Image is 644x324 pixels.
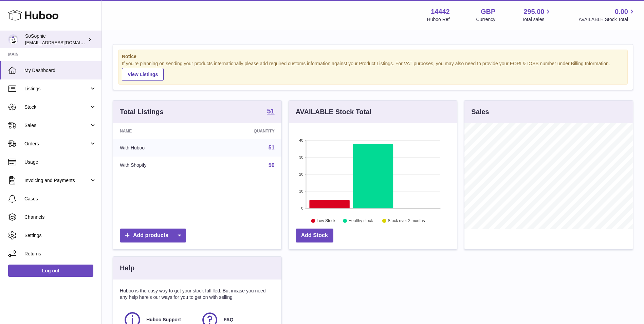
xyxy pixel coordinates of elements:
a: View Listings [122,68,164,81]
span: [EMAIL_ADDRESS][DOMAIN_NAME] [25,40,100,45]
span: Sales [24,122,89,129]
h3: Total Listings [120,107,164,116]
a: 0.00 AVAILABLE Stock Total [578,7,636,23]
a: 50 [269,162,275,168]
span: Cases [24,196,96,202]
h3: AVAILABLE Stock Total [296,107,371,116]
text: Stock over 2 months [388,218,425,223]
th: Name [113,123,204,139]
div: SoSophie [25,33,86,46]
span: Huboo Support [146,317,181,323]
text: 10 [299,189,303,193]
div: If you're planning on sending your products internationally please add required customs informati... [122,60,624,81]
td: With Huboo [113,139,204,157]
text: Healthy stock [348,218,373,223]
h3: Sales [471,107,489,116]
text: 0 [301,206,303,210]
a: Add products [120,229,186,242]
strong: GBP [481,7,495,16]
a: 51 [269,145,275,150]
text: Low Stock [317,218,336,223]
th: Quantity [204,123,281,139]
span: Stock [24,104,89,110]
span: My Dashboard [24,67,96,74]
span: Channels [24,214,96,220]
span: Invoicing and Payments [24,177,89,184]
span: Usage [24,159,96,165]
p: Huboo is the easy way to get your stock fulfilled. But incase you need any help here's our ways f... [120,288,275,301]
span: 0.00 [615,7,628,16]
a: Log out [8,265,93,277]
div: Huboo Ref [427,16,450,23]
strong: 14442 [431,7,450,16]
a: 295.00 Total sales [522,7,552,23]
h3: Help [120,264,134,273]
strong: 51 [267,108,274,114]
div: Currency [476,16,496,23]
span: Settings [24,232,96,239]
text: 30 [299,155,303,159]
span: AVAILABLE Stock Total [578,16,636,23]
span: Returns [24,251,96,257]
strong: Notice [122,53,624,60]
text: 40 [299,138,303,142]
span: Total sales [522,16,552,23]
span: FAQ [224,317,234,323]
span: Orders [24,141,89,147]
span: 295.00 [523,7,544,16]
a: Add Stock [296,229,333,242]
span: Listings [24,86,89,92]
img: internalAdmin-14442@internal.huboo.com [8,34,18,44]
a: 51 [267,108,274,116]
text: 20 [299,172,303,176]
td: With Shopify [113,157,204,174]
